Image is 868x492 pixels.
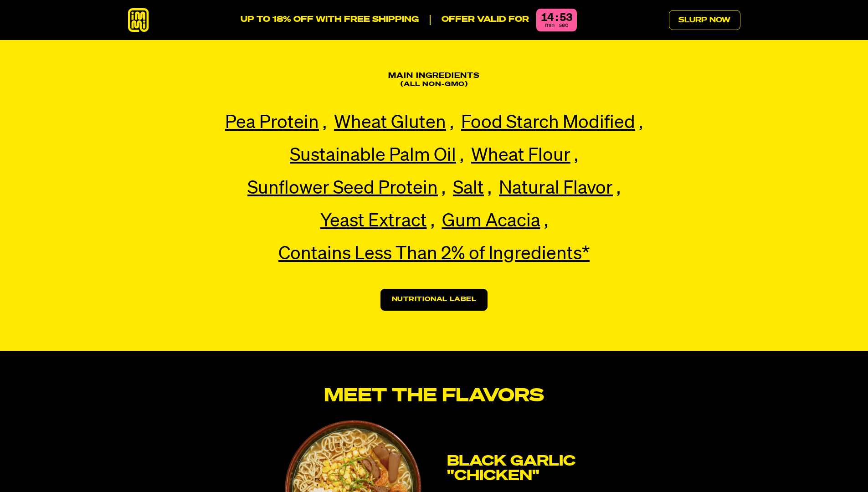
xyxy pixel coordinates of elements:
[278,245,590,263] span: Contains Less Than 2% of Ingredients*
[669,10,740,30] a: Slurp Now
[334,114,446,132] span: Wheat Gluten
[555,12,558,23] div: :
[430,15,529,25] p: Offer valid for
[380,289,488,311] a: Nutritional Label
[401,81,468,87] small: (All non-gmo)
[241,15,419,25] p: UP TO 18% OFF WITH FREE SHIPPING
[541,12,554,23] div: 14
[461,114,635,132] span: Food Starch Modified
[545,22,555,28] span: min
[205,72,663,88] h2: Main Ingredients
[5,450,96,487] iframe: Marketing Popup
[442,212,540,231] span: Gum Acacia
[559,22,568,28] span: sec
[499,179,613,198] span: Natural Flavor
[471,147,570,165] span: Wheat Flour
[447,454,662,483] h3: Black Garlic "Chicken"
[290,147,456,165] span: Sustainable Palm Oil
[225,114,319,132] span: Pea Protein
[560,12,572,23] div: 53
[453,179,484,198] span: Salt
[320,212,427,231] span: Yeast Extract
[247,179,438,198] span: Sunflower Seed Protein
[128,387,740,405] h2: Meet the flavors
